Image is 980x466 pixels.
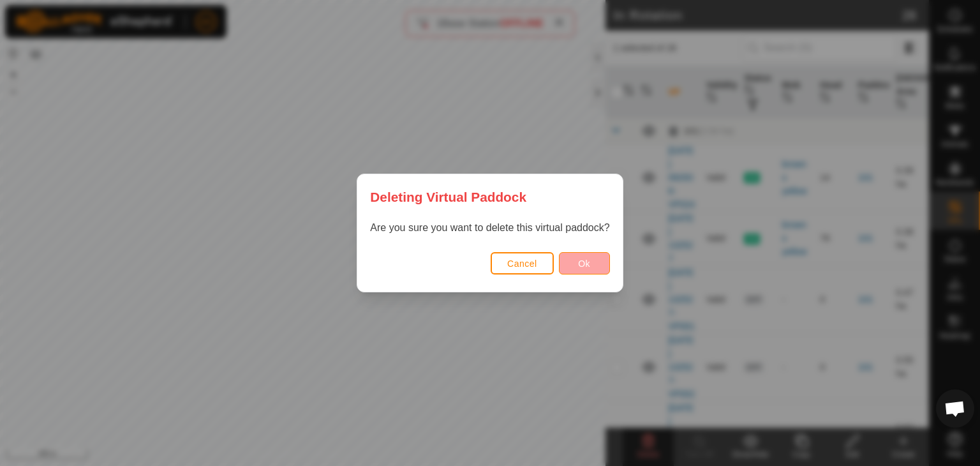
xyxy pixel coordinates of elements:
button: Ok [559,252,610,274]
span: Cancel [507,259,537,269]
a: Open chat [936,389,974,428]
span: Ok [578,259,590,269]
span: Deleting Virtual Paddock [370,187,526,207]
button: Cancel [491,252,554,274]
p: Are you sure you want to delete this virtual paddock? [370,220,609,236]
